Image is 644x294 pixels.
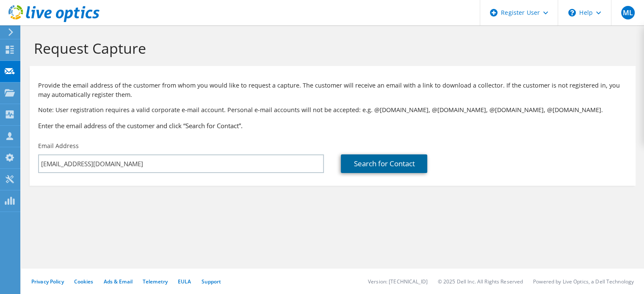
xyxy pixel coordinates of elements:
li: Version: [TECHNICAL_ID] [368,278,428,285]
a: Ads & Email [104,278,133,285]
a: Support [201,278,221,285]
a: Search for Contact [341,154,427,173]
p: Note: User registration requires a valid corporate e-mail account. Personal e-mail accounts will ... [38,105,627,115]
svg: \n [568,9,576,16]
a: EULA [178,278,191,285]
h1: Request Capture [34,39,627,57]
li: Powered by Live Optics, a Dell Technology [533,278,634,285]
a: Cookies [74,278,94,285]
p: Provide the email address of the customer from whom you would like to request a capture. The cust... [38,81,627,99]
a: Privacy Policy [31,278,64,285]
span: ML [621,6,635,19]
a: Telemetry [143,278,168,285]
h3: Enter the email address of the customer and click “Search for Contact”. [38,121,627,130]
label: Email Address [38,142,79,150]
li: © 2025 Dell Inc. All Rights Reserved [438,278,523,285]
